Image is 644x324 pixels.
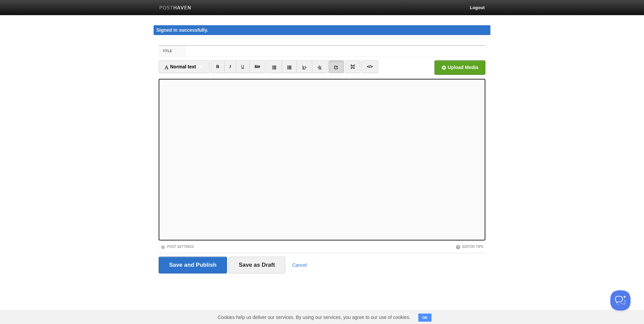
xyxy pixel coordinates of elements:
[350,64,355,69] img: pagebreak-icon.png
[361,60,378,73] a: </>
[249,60,266,73] a: Str
[418,314,431,322] button: OK
[228,257,286,273] input: Save as Draft
[255,64,260,69] del: Str
[224,60,236,73] a: I
[161,245,194,249] a: Post Settings
[610,290,631,311] iframe: Help Scout Beacon - Open
[211,311,417,324] span: Cookies help us deliver our services. By using our services, you agree to our use of cookies.
[159,6,191,11] img: Posthaven-bar
[159,46,186,57] label: Title
[292,262,307,268] a: Cancel
[211,60,225,73] a: B
[456,245,483,249] a: Editor Tips
[164,64,196,69] span: Normal text
[154,25,490,35] div: Signed in successfully.
[236,60,250,73] a: U
[159,257,227,273] input: Save and Publish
